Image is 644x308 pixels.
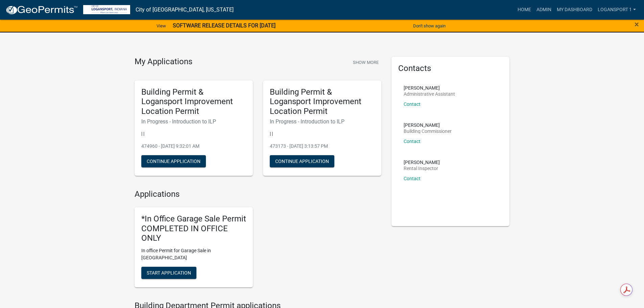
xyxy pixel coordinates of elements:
button: Continue Application [270,155,334,167]
p: Rental Inspector [404,166,440,171]
p: 474960 - [DATE] 9:32:01 AM [141,143,246,150]
button: Start Application [141,267,196,279]
h5: Building Permit & Logansport Improvement Location Permit [141,87,246,116]
h4: My Applications [135,57,192,67]
button: Show More [350,57,381,68]
a: Admin [534,3,554,16]
button: Continue Application [141,155,206,167]
p: [PERSON_NAME] [404,123,452,127]
h4: Applications [135,189,381,199]
h5: Building Permit & Logansport Improvement Location Permit [270,87,375,116]
h6: In Progress - Introduction to ILP [270,118,375,125]
a: Logansport 1 [595,3,639,16]
p: | | [270,130,375,137]
p: [PERSON_NAME] [404,160,440,165]
p: [PERSON_NAME] [404,86,455,90]
p: | | [141,130,246,137]
a: View [154,20,169,31]
button: Close [635,20,639,28]
a: My Dashboard [554,3,595,16]
p: In office Permit for Garage Sale in [GEOGRAPHIC_DATA] [141,247,246,261]
a: Contact [404,139,421,144]
a: Contact [404,176,421,181]
strong: SOFTWARE RELEASE DETAILS FOR [DATE] [173,22,276,29]
p: Administrative Assistant [404,92,455,96]
span: × [635,20,639,29]
span: Start Application [147,270,191,276]
h5: *In Office Garage Sale Permit COMPLETED IN OFFICE ONLY [141,214,246,243]
p: 473173 - [DATE] 3:13:57 PM [270,143,375,150]
h6: In Progress - Introduction to ILP [141,118,246,125]
button: Don't show again [410,20,448,31]
a: City of [GEOGRAPHIC_DATA], [US_STATE] [136,4,234,16]
img: City of Logansport, Indiana [83,5,130,14]
p: Building Commissioner [404,129,452,134]
a: Home [515,3,534,16]
a: Contact [404,101,421,107]
h5: Contacts [398,64,503,73]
